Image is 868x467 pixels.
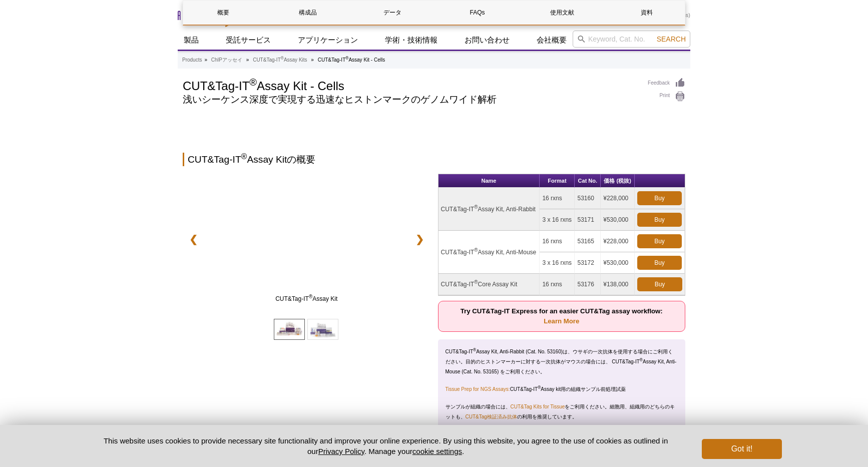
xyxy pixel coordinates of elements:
[511,404,565,409] a: CUT&Tag Kits for Tissue
[474,247,478,253] sup: ®
[241,152,247,161] sup: ®
[540,231,575,252] td: 16 rxns
[540,252,575,274] td: 3 x 16 rxns
[601,209,635,231] td: ¥530,000
[412,447,462,455] button: cookie settings
[531,31,573,50] a: 会社概要
[86,435,685,456] p: This website uses cookies to provide necessary site functionality and improve your online experie...
[309,294,312,299] sup: ®
[409,228,430,251] a: ❯
[648,91,685,102] a: Print
[607,1,687,25] a: 資料
[459,31,516,50] a: お問い合わせ
[540,209,575,231] td: 3 x 16 rxns
[654,35,689,44] button: Search
[246,57,249,63] li: »
[183,153,685,166] h2: CUT&Tag-IT Assay Kitの概要
[601,252,635,274] td: ¥530,000
[573,31,690,48] input: Keyword, Cat. No.
[461,307,663,325] strong: Try CUT&Tag-IT Express for an easier CUT&Tag assay workflow:
[575,174,601,188] th: Cat No.
[575,252,601,274] td: 53172
[575,188,601,209] td: 53160
[353,1,432,25] a: データ
[637,191,682,205] a: Buy
[702,439,782,459] button: Got it!
[281,56,284,61] sup: ®
[522,1,602,25] a: 使用文献
[540,174,575,188] th: Format
[538,385,541,390] sup: ®
[575,274,601,295] td: 53176
[311,57,314,63] li: »
[637,234,682,248] a: Buy
[268,1,347,25] a: 構成品
[178,31,205,50] a: 製品
[220,31,277,50] a: 受託サービス
[637,277,682,291] a: Buy
[575,209,601,231] td: 53171
[473,347,476,352] sup: ®
[637,256,682,270] a: Buy
[446,347,678,377] p: CUT&Tag-IT Assay Kit, Anti-Rabbit (Cat. No. 53160)は、ウサギの一次抗体を使用する場合にご利用ください。目的のヒストンマーカーに対する一次抗体がマ...
[601,274,635,295] td: ¥138,000
[438,1,517,25] a: FAQs
[211,56,242,65] a: ChIPアッセイ
[466,414,517,419] a: CUT&Tag検証済み抗体
[439,231,540,274] td: CUT&Tag-IT Assay Kit, Anti-Mouse
[204,57,207,63] li: »
[318,447,364,455] a: Privacy Policy
[183,95,638,104] h2: 浅いシーケンス深度で実現する迅速なヒストンマークのゲノムワイド解析
[640,357,643,362] sup: ®
[182,56,202,65] a: Products
[439,188,540,231] td: CUT&Tag-IT Assay Kit, Anti-Rabbit
[575,231,601,252] td: 53165
[439,274,540,295] td: CUT&Tag-IT Core Assay Kit
[637,213,682,227] a: Buy
[207,294,405,304] span: CUT&Tag-IT Assay Kit
[540,188,575,209] td: 16 rxns
[648,78,685,89] a: Feedback
[446,384,678,394] p: CUT&Tag-IT Assay kit用の組織サンプル前処理試薬
[601,188,635,209] td: ¥228,000
[601,174,635,188] th: 価格 (税抜)
[183,1,263,25] a: 概要
[183,228,204,251] a: ❮
[439,174,540,188] th: Name
[474,204,478,210] sup: ®
[601,231,635,252] td: ¥228,000
[446,386,510,392] a: Tissue Prep for NGS Assays:
[446,402,678,422] p: サンプルが組織の場合には、 をご利用ください。細胞用、組織用のどちらのキットも、 の利用を推奨しています。
[292,31,364,50] a: アプリケーション
[249,77,257,88] sup: ®
[253,56,307,65] a: CUT&Tag-IT®Assay Kits
[379,31,444,50] a: 学術・技術情報
[318,57,385,63] li: CUT&Tag-IT Assay Kit - Cells
[540,274,575,295] td: 16 rxns
[183,78,638,93] h1: CUT&Tag-IT Assay Kit - Cells
[345,56,348,61] sup: ®
[474,279,478,285] sup: ®
[544,317,579,325] a: Learn More
[657,35,686,43] span: Search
